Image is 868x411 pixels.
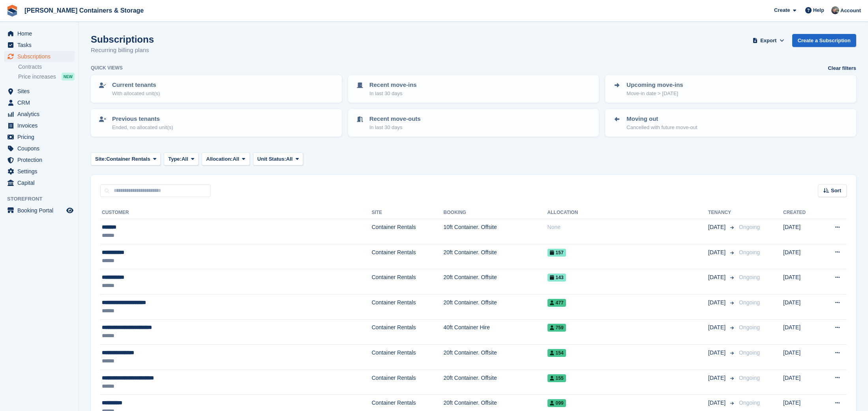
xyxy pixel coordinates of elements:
[91,152,161,165] button: Site: Container Rentals
[783,345,820,370] td: [DATE]
[760,37,776,45] span: Export
[708,349,727,357] span: [DATE]
[21,4,147,17] a: [PERSON_NAME] Containers & Storage
[18,63,75,71] a: Contracts
[4,120,75,131] a: menu
[4,39,75,51] a: menu
[444,345,547,370] td: 20ft Container. Offsite
[547,349,566,357] span: 154
[369,90,417,98] p: In last 30 days
[4,205,75,216] a: menu
[17,51,65,62] span: Subscriptions
[774,6,790,14] span: Create
[17,86,65,97] span: Sites
[112,81,160,90] p: Current tenants
[4,97,75,108] a: menu
[17,205,65,216] span: Booking Portal
[739,224,760,230] span: Ongoing
[444,370,547,395] td: 20ft Container. Offsite
[444,244,547,269] td: 20ft Container. Offsite
[626,114,697,124] p: Moving out
[547,374,566,382] span: 155
[547,324,566,332] span: 759
[371,319,443,345] td: Container Rentals
[547,399,566,407] span: 099
[4,109,75,120] a: menu
[62,73,75,81] div: NEW
[349,76,598,102] a: Recent move-ins In last 30 days
[739,349,760,356] span: Ongoing
[92,76,341,102] a: Current tenants With allocated unit(s)
[783,219,820,244] td: [DATE]
[206,155,232,163] span: Allocation:
[182,155,188,163] span: All
[813,6,824,14] span: Help
[708,374,727,382] span: [DATE]
[18,72,75,81] a: Price increases NEW
[202,152,250,165] button: Allocation: All
[17,120,65,131] span: Invoices
[708,248,727,257] span: [DATE]
[4,28,75,39] a: menu
[164,152,199,165] button: Type: All
[369,124,421,131] p: In last 30 days
[112,124,173,131] p: Ended, no allocated unit(s)
[17,166,65,177] span: Settings
[444,319,547,345] td: 40ft Container Hire
[18,73,56,81] span: Price increases
[168,155,182,163] span: Type:
[92,110,341,136] a: Previous tenants Ended, no allocated unit(s)
[4,166,75,177] a: menu
[739,400,760,406] span: Ongoing
[708,273,727,282] span: [DATE]
[783,319,820,345] td: [DATE]
[547,223,708,231] div: None
[369,81,417,90] p: Recent move-ins
[349,110,598,136] a: Recent move-outs In last 30 days
[4,177,75,188] a: menu
[828,64,856,72] a: Clear filters
[371,345,443,370] td: Container Rentals
[708,206,736,219] th: Tenancy
[232,155,239,163] span: All
[17,28,65,39] span: Home
[91,64,123,71] h6: Quick views
[739,249,760,255] span: Ongoing
[606,110,855,136] a: Moving out Cancelled with future move-out
[739,274,760,280] span: Ongoing
[91,34,154,45] h1: Subscriptions
[257,155,286,163] span: Unit Status:
[783,370,820,395] td: [DATE]
[708,223,727,231] span: [DATE]
[17,39,65,51] span: Tasks
[371,219,443,244] td: Container Rentals
[17,131,65,143] span: Pricing
[112,90,160,98] p: With allocated unit(s)
[4,51,75,62] a: menu
[4,143,75,154] a: menu
[286,155,293,163] span: All
[65,206,75,215] a: Preview store
[626,90,683,98] p: Move-in date > [DATE]
[547,299,566,307] span: 477
[547,274,566,282] span: 143
[17,177,65,188] span: Capital
[783,206,820,219] th: Created
[17,109,65,120] span: Analytics
[739,299,760,306] span: Ongoing
[91,46,154,55] p: Recurring billing plans
[751,34,786,47] button: Export
[4,154,75,165] a: menu
[547,249,566,257] span: 157
[369,114,421,124] p: Recent move-outs
[4,86,75,97] a: menu
[371,244,443,269] td: Container Rentals
[708,323,727,332] span: [DATE]
[95,155,106,163] span: Site:
[792,34,856,47] a: Create a Subscription
[739,375,760,381] span: Ongoing
[444,219,547,244] td: 10ft Container. Offsite
[708,399,727,407] span: [DATE]
[831,187,841,195] span: Sort
[783,294,820,319] td: [DATE]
